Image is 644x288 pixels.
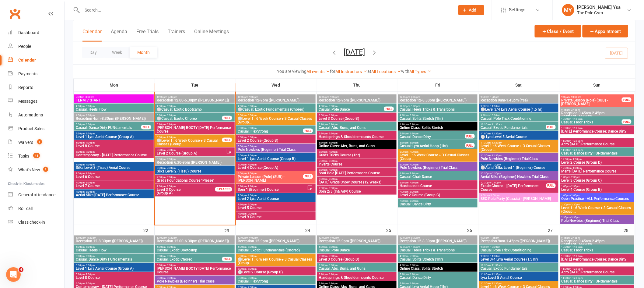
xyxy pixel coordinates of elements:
span: 1 [43,167,48,172]
a: Roll call [8,202,64,215]
span: 4 [19,267,23,272]
div: Reports [18,85,33,90]
a: Messages [8,94,64,108]
div: Class check-in [18,220,45,225]
a: Calendar [8,53,64,67]
a: Automations [8,108,64,122]
div: People [18,44,31,49]
div: Automations [18,112,43,117]
a: Product Sales [8,122,64,136]
div: Messages [18,99,37,104]
a: Clubworx [7,6,23,21]
div: Calendar [18,58,36,62]
div: Roll call [18,206,33,211]
a: Dashboard [8,26,64,40]
a: People [8,40,64,53]
a: Payments [8,67,64,81]
a: Tasks 41 [8,149,64,163]
a: General attendance kiosk mode [8,188,64,202]
a: Class kiosk mode [8,215,64,229]
iframe: Intercom live chat [6,267,21,282]
div: Waivers [18,140,33,145]
span: 41 [33,153,40,158]
div: Payments [18,71,37,76]
div: Tasks [18,154,29,158]
a: Reports [8,81,64,94]
div: Dashboard [18,30,39,35]
a: Waivers 1 [8,136,64,149]
div: Product Sales [18,126,44,131]
div: General attendance [18,192,55,197]
span: 1 [37,139,42,144]
div: What's New [18,167,40,172]
a: What's New1 [8,163,64,177]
